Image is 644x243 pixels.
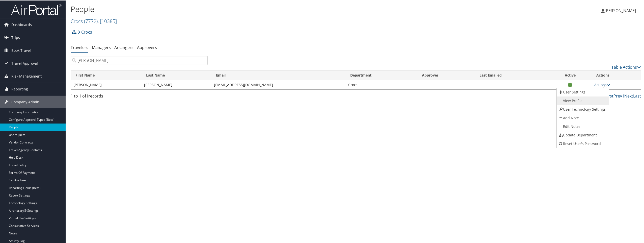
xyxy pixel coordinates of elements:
[605,7,636,13] span: [PERSON_NAME]
[557,130,608,139] a: Update Department For This Traveler
[71,70,142,80] th: First Name: activate to sort column ascending
[11,82,28,95] span: Reporting
[142,70,211,80] th: Last Name: activate to sort column descending
[549,70,592,80] th: Active: activate to sort column ascending
[557,105,608,113] a: User Technology Settings
[142,80,211,89] td: [PERSON_NAME]
[71,3,451,14] h1: People
[557,122,608,130] a: Edit Notes
[633,93,641,98] a: Last
[11,95,39,108] span: Company Admin
[71,92,208,101] div: 1 to 1 of records
[11,44,31,56] span: Book Travel
[557,87,608,96] a: View User's Settings
[611,64,641,69] a: Table Actions
[211,70,346,80] th: Email: activate to sort column ascending
[605,93,613,98] a: First
[557,139,608,148] a: Reset User's Password
[592,70,641,80] th: Actions
[71,80,142,89] td: [PERSON_NAME]
[557,113,608,122] a: Add Note
[624,93,633,98] a: Next
[594,82,610,87] a: Actions
[11,31,20,43] span: Trips
[622,93,624,98] a: 1
[11,3,62,15] img: airportal-logo.png
[86,93,88,98] span: 1
[71,55,208,64] input: Search
[78,27,92,37] a: Crocs
[557,96,608,105] a: AirPortal Profile
[346,80,417,89] td: Crocs
[98,17,117,24] span: , [ 10385 ]
[417,70,475,80] th: Approver
[11,57,38,69] span: Travel Approval
[71,17,117,24] a: Crocs
[211,80,346,89] td: [EMAIL_ADDRESS][DOMAIN_NAME]
[114,44,133,50] a: Arrangers
[137,44,157,50] a: Approvers
[613,93,622,98] a: Prev
[601,3,641,18] a: [PERSON_NAME]
[11,69,42,82] span: Risk Management
[92,44,111,50] a: Managers
[346,70,417,80] th: Department: activate to sort column ascending
[71,44,88,50] a: Travelers
[84,17,98,24] span: ( 7772 )
[11,18,32,31] span: Dashboards
[475,70,549,80] th: Last Emailed: activate to sort column ascending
